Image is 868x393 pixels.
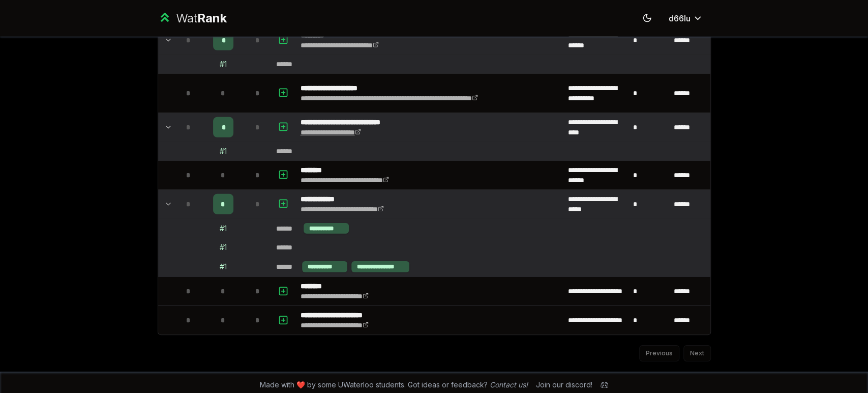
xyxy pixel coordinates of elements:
div: # 1 [220,242,227,252]
div: Wat [176,10,227,26]
div: # 1 [220,262,227,272]
div: # 1 [220,223,227,234]
span: Rank [197,11,227,25]
span: Made with ❤️ by some UWaterloo students. Got ideas or feedback? [260,380,528,390]
div: Join our discord! [536,380,592,390]
a: WatRank [158,10,227,26]
div: # 1 [220,59,227,69]
a: Contact us! [490,380,528,389]
div: # 1 [220,146,227,156]
span: d66lu [669,12,691,24]
button: d66lu [661,9,711,27]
